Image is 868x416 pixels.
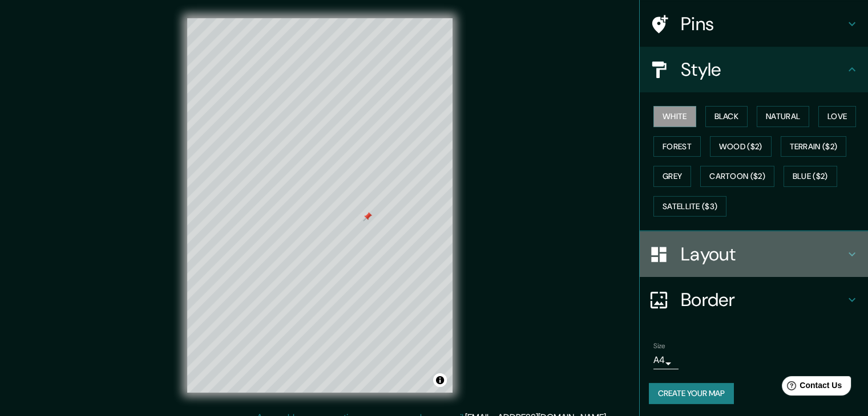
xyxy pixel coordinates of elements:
[681,288,845,311] h4: Border
[640,277,868,323] div: Border
[653,136,701,157] button: Forest
[681,243,845,266] h4: Layout
[653,166,691,187] button: Grey
[681,58,845,81] h4: Style
[700,166,774,187] button: Cartoon ($2)
[710,136,772,157] button: Wood ($2)
[653,341,665,351] label: Size
[681,13,845,35] h4: Pins
[757,106,809,127] button: Natural
[653,196,726,217] button: Satellite ($3)
[640,1,868,47] div: Pins
[640,47,868,92] div: Style
[433,373,447,387] button: Toggle attribution
[781,136,847,157] button: Terrain ($2)
[649,383,734,404] button: Create your map
[653,106,696,127] button: White
[766,372,855,403] iframe: Help widget launcher
[640,231,868,277] div: Layout
[653,351,679,369] div: A4
[784,166,837,187] button: Blue ($2)
[818,106,856,127] button: Love
[705,106,748,127] button: Black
